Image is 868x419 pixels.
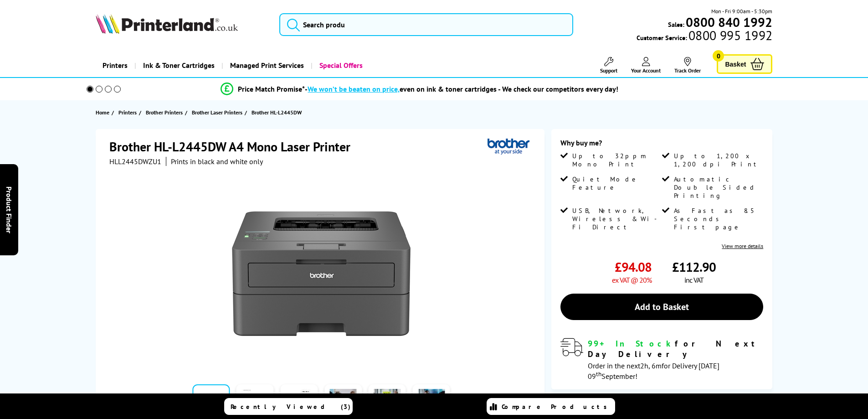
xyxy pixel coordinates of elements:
[192,108,245,117] a: Brother Laser Printers
[252,108,302,117] span: Brother HL-L2445DW
[487,398,615,415] a: Compare Products
[146,108,183,117] span: Brother Printers
[631,67,661,74] span: Your Account
[674,57,701,74] a: Track Order
[612,275,652,285] span: ex VAT @ 20%
[588,338,763,359] div: for Next Day Delivery
[502,403,612,411] span: Compare Products
[143,54,215,77] span: Ink & Toner Cartridges
[588,338,675,349] span: 99+ In Stock
[600,57,617,74] a: Support
[711,7,772,16] span: Mon - Fri 9:00am - 5:30pm
[488,138,529,155] img: Brother
[684,18,772,26] a: 0800 840 1992
[588,361,719,381] span: Order in the next for Delivery [DATE] 09 September!
[171,157,263,166] i: Prints in black and white only
[118,108,139,117] a: Printers
[74,81,765,97] li: modal_Promise
[640,361,662,370] span: 2h, 6m
[224,398,353,415] a: Recently Viewed (3)
[684,275,704,285] span: inc VAT
[687,31,772,40] span: 0800 995 1992
[118,108,137,117] span: Printers
[311,54,370,77] a: Special Offers
[96,14,268,36] a: Printerland Logo
[668,20,684,29] span: Sales:
[308,84,400,93] span: We won’t be beaten on price,
[231,403,351,411] span: Recently Viewed (3)
[722,243,763,249] a: View more details
[560,294,763,320] a: Add to Basket
[192,108,242,117] span: Brother Laser Printers
[560,138,763,152] div: Why buy me?
[631,57,661,74] a: Your Account
[615,259,652,275] span: £94.08
[674,175,761,200] span: Automatic Double Sided Printing
[134,54,221,77] a: Ink & Toner Cartridges
[717,54,772,74] a: Basket 0
[146,108,185,117] a: Brother Printers
[572,207,660,231] span: USB, Network, Wireless & Wi-Fi Direct
[674,152,761,168] span: Up to 1,200 x 1,200 dpi Print
[96,108,112,117] a: Home
[572,175,660,191] span: Quiet Mode Feature
[637,31,772,42] span: Customer Service:
[96,54,134,77] a: Printers
[5,186,14,233] span: Product Finder
[96,14,238,34] img: Printerland Logo
[232,184,411,363] img: Brother HL-L2445DW
[686,14,772,31] b: 0800 840 1992
[674,207,761,231] span: As Fast as 8.5 Seconds First page
[221,54,311,77] a: Managed Print Services
[672,259,716,275] span: £112.90
[109,157,161,166] span: HLL2445DWZU1
[596,370,601,378] sup: th
[725,58,746,70] span: Basket
[96,108,109,117] span: Home
[109,138,360,155] h1: Brother HL-L2445DW A4 Mono Laser Printer
[560,338,763,380] div: modal_delivery
[305,84,618,93] div: - even on ink & toner cartridges - We check our competitors every day!
[572,152,660,168] span: Up to 32ppm Mono Print
[238,84,305,93] span: Price Match Promise*
[713,50,724,62] span: 0
[600,67,617,74] span: Support
[279,13,573,36] input: Search produ
[252,108,304,117] a: Brother HL-L2445DW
